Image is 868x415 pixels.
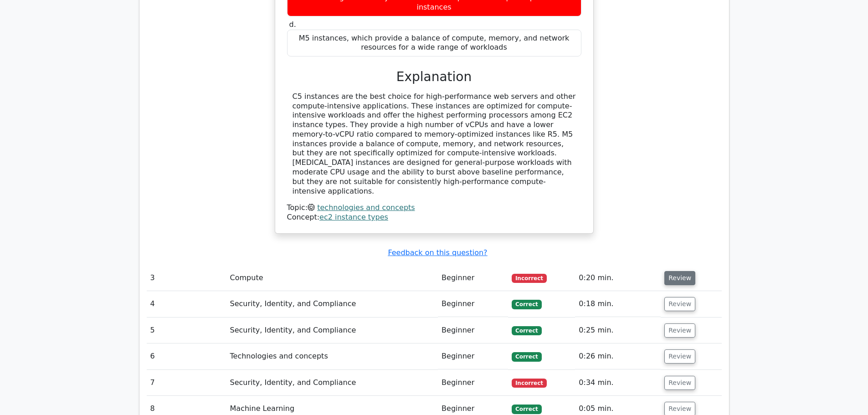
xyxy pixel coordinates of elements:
[438,265,508,291] td: Beginner
[388,248,487,257] a: Feedback on this question?
[664,376,695,390] button: Review
[287,213,581,222] div: Concept:
[512,379,547,388] span: Incorrect
[575,265,661,291] td: 0:20 min.
[293,92,576,196] div: C5 instances are the best choice for high-performance web servers and other compute-intensive app...
[319,213,388,221] a: ec2 instance types
[438,343,508,369] td: Beginner
[664,323,695,338] button: Review
[575,343,661,369] td: 0:26 min.
[147,265,226,291] td: 3
[575,291,661,317] td: 0:18 min.
[438,370,508,396] td: Beginner
[226,265,438,291] td: Compute
[147,318,226,343] td: 5
[664,297,695,311] button: Review
[147,291,226,317] td: 4
[287,203,581,213] div: Topic:
[512,326,541,335] span: Correct
[512,274,547,283] span: Incorrect
[575,370,661,396] td: 0:34 min.
[575,318,661,343] td: 0:25 min.
[438,318,508,343] td: Beginner
[512,300,541,309] span: Correct
[226,370,438,396] td: Security, Identity, and Compliance
[664,271,695,285] button: Review
[512,352,541,361] span: Correct
[147,343,226,369] td: 6
[226,318,438,343] td: Security, Identity, and Compliance
[293,69,576,85] h3: Explanation
[287,30,581,57] div: M5 instances, which provide a balance of compute, memory, and network resources for a wide range ...
[289,20,296,29] span: d.
[664,349,695,364] button: Review
[147,370,226,396] td: 7
[438,291,508,317] td: Beginner
[226,291,438,317] td: Security, Identity, and Compliance
[317,203,415,212] a: technologies and concepts
[512,405,541,414] span: Correct
[226,343,438,369] td: Technologies and concepts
